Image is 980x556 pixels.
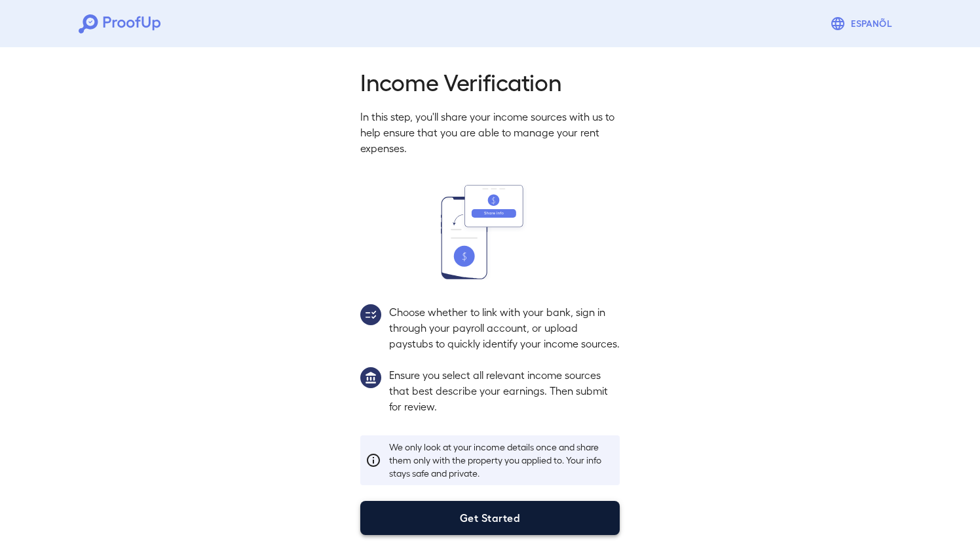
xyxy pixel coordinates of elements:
[360,501,620,535] button: Get Started
[360,304,381,325] img: group2.svg
[825,10,901,37] button: Espanõl
[389,367,620,414] p: Ensure you select all relevant income sources that best describe your earnings. Then submit for r...
[441,185,539,279] img: transfer_money.svg
[360,367,381,388] img: group1.svg
[389,441,614,480] p: We only look at your income details once and share them only with the property you applied to. Yo...
[360,109,620,156] p: In this step, you'll share your income sources with us to help ensure that you are able to manage...
[360,67,620,96] h2: Income Verification
[389,304,620,351] p: Choose whether to link with your bank, sign in through your payroll account, or upload paystubs t...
